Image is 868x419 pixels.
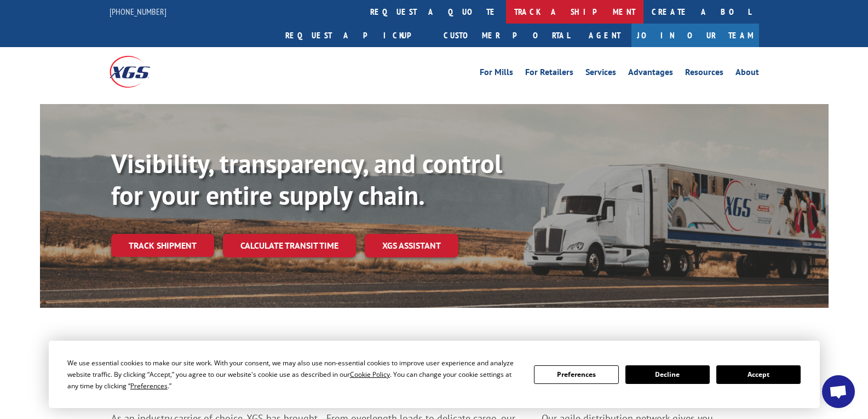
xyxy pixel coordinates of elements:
[365,234,458,257] a: XGS ASSISTANT
[578,24,631,47] a: Agent
[716,365,801,384] button: Accept
[277,24,435,47] a: Request a pickup
[49,341,820,408] div: Cookie Consent Prompt
[480,68,513,80] a: For Mills
[67,357,521,392] div: We use essential cookies to make our site work. With your consent, we may also use non-essential ...
[735,68,759,80] a: About
[110,6,166,17] a: [PHONE_NUMBER]
[585,68,616,80] a: Services
[435,24,578,47] a: Customer Portal
[628,68,673,80] a: Advantages
[525,68,573,80] a: For Retailers
[130,381,168,391] span: Preferences
[625,365,710,384] button: Decline
[223,234,356,257] a: Calculate transit time
[534,365,618,384] button: Preferences
[822,375,855,408] div: Open chat
[111,234,214,257] a: Track shipment
[350,370,390,379] span: Cookie Policy
[685,68,723,80] a: Resources
[111,146,502,212] b: Visibility, transparency, and control for your entire supply chain.
[631,24,759,47] a: Join Our Team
